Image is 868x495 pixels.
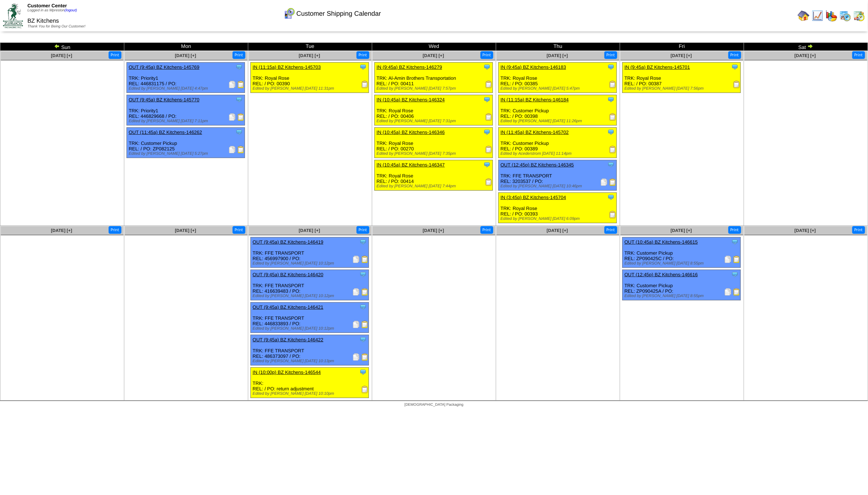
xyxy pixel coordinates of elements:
[127,95,245,125] div: TRK: Priority1 REL: 446829668 / PO:
[27,3,67,8] span: Customer Center
[361,321,369,328] img: Bill of Lading
[795,228,816,233] a: [DATE] [+]
[253,337,323,342] a: OUT (9:45a) BZ Kitchens-146422
[501,64,566,70] a: IN (9:45a) BZ Kitchens-146183
[0,43,124,51] td: Sun
[27,8,77,12] span: Logged in as Mpreston
[609,179,616,186] img: Bill of Lading
[496,43,620,51] td: Thu
[251,270,369,300] div: TRK: FFE TRANSPORT REL: 416639483 / PO:
[253,326,369,331] div: Edited by [PERSON_NAME] [DATE] 10:12pm
[485,146,493,153] img: Receiving Document
[253,261,369,266] div: Edited by [PERSON_NAME] [DATE] 10:12pm
[501,151,616,156] div: Edited by Acederstrom [DATE] 11:14pm
[361,353,369,361] img: Bill of Lading
[253,272,323,277] a: OUT (9:45a) BZ Kitchens-146420
[623,237,741,268] div: TRK: Customer Pickup REL: ZP090425C / PO:
[744,43,868,51] td: Sat
[235,63,243,71] img: Tooltip
[27,25,86,29] span: Thank You for Being Our Customer!
[51,228,72,233] span: [DATE] [+]
[54,43,60,49] img: arrowleft.gif
[547,53,568,58] a: [DATE] [+]
[731,238,739,245] img: Tooltip
[480,226,493,234] button: Print
[624,294,740,298] div: Edited by [PERSON_NAME] [DATE] 8:55pm
[480,51,493,59] button: Print
[175,53,196,58] a: [DATE] [+]
[253,304,323,310] a: OUT (9:45a) BZ Kitchens-146421
[812,10,823,22] img: line_graph.gif
[109,226,121,234] button: Print
[251,368,369,398] div: TRK: REL: / PO: return adjustment
[237,146,245,153] img: Bill of Lading
[129,86,245,91] div: Edited by [PERSON_NAME] [DATE] 4:47pm
[124,43,248,51] td: Mon
[671,228,692,233] a: [DATE] [+]
[253,370,321,375] a: IN (10:00p) BZ Kitchens-146544
[237,81,245,88] img: Bill of Lading
[485,179,493,186] img: Receiving Document
[248,43,372,51] td: Tue
[609,113,616,121] img: Receiving Document
[795,53,816,58] a: [DATE] [+]
[361,81,369,88] img: Receiving Document
[624,261,740,266] div: Edited by [PERSON_NAME] [DATE] 8:55pm
[175,228,196,233] a: [DATE] [+]
[501,119,616,123] div: Edited by [PERSON_NAME] [DATE] 11:26pm
[3,3,23,28] img: ZoRoCo_Logo(Green%26Foil)%20jpg.webp
[852,51,865,59] button: Print
[361,256,369,263] img: Bill of Lading
[728,226,741,234] button: Print
[731,271,739,278] img: Tooltip
[361,288,369,296] img: Bill of Lading
[604,226,617,234] button: Print
[251,63,369,93] div: TRK: Royal Rose REL: / PO: 00390
[127,128,245,158] div: TRK: Customer Pickup REL: / PO: ZP082125
[65,8,77,12] a: (logout)
[547,228,568,233] span: [DATE] [+]
[501,195,566,200] a: IN (3:45p) BZ Kitchens-145704
[483,161,491,168] img: Tooltip
[607,63,615,71] img: Tooltip
[372,43,496,51] td: Wed
[229,146,236,153] img: Packing Slip
[501,86,616,91] div: Edited by [PERSON_NAME] [DATE] 5:47pm
[624,272,698,277] a: OUT (12:45p) BZ Kitchens-146616
[352,353,360,361] img: Packing Slip
[499,63,617,93] div: TRK: Royal Rose REL: / PO: 00385
[235,128,243,136] img: Tooltip
[109,51,121,59] button: Print
[423,228,444,233] a: [DATE] [+]
[352,256,360,263] img: Packing Slip
[253,391,369,396] div: Edited by [PERSON_NAME] [DATE] 10:10pm
[251,237,369,268] div: TRK: FFE TRANSPORT REL: 456997900 / PO:
[607,194,615,201] img: Tooltip
[731,63,739,71] img: Tooltip
[299,53,320,58] a: [DATE] [+]
[129,64,199,70] a: OUT (9:45a) BZ Kitchens-145769
[839,10,851,22] img: calendarprod.gif
[499,128,617,158] div: TRK: Customer Pickup REL: / PO: 00389
[129,119,245,123] div: Edited by [PERSON_NAME] [DATE] 7:11pm
[600,179,608,186] img: Packing Slip
[27,18,59,24] span: BZ Kitchens
[724,288,732,296] img: Packing Slip
[253,294,369,298] div: Edited by [PERSON_NAME] [DATE] 10:12pm
[251,335,369,365] div: TRK: FFE TRANSPORT REL: 486373097 / PO:
[253,64,321,70] a: IN (11:15a) BZ Kitchens-145703
[501,184,616,188] div: Edited by [PERSON_NAME] [DATE] 10:46pm
[127,63,245,93] div: TRK: Priority1 REL: 446831175 / PO:
[359,368,367,376] img: Tooltip
[377,86,493,91] div: Edited by [PERSON_NAME] [DATE] 7:57pm
[283,8,295,19] img: calendarcustomer.gif
[299,228,320,233] a: [DATE] [+]
[501,97,569,102] a: IN (11:15a) BZ Kitchens-146184
[423,53,444,58] a: [DATE] [+]
[728,51,741,59] button: Print
[51,53,72,58] span: [DATE] [+]
[623,63,741,93] div: TRK: Royal Rose REL: / PO: 00387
